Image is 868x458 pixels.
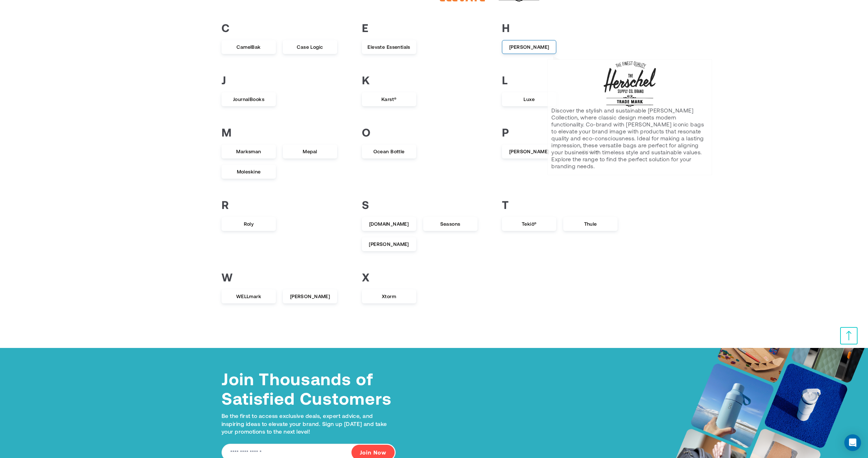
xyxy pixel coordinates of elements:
[362,218,416,230] span: [DOMAIN_NAME]
[362,40,416,54] a: Elevate Essentials
[844,434,861,451] div: Open Intercom Messenger
[222,412,396,435] p: Be the first to access exclusive deals, expert advice, and inspiring ideas to elevate your brand....
[222,145,276,158] span: Marksman
[362,126,492,138] h3: O
[283,40,337,54] a: Case Logic
[502,74,632,85] h3: L
[551,107,708,170] p: Discover the stylish and sustainable [PERSON_NAME] Collection, where classic design meets modern ...
[564,218,617,230] span: Thule
[222,271,351,282] h3: W
[362,238,416,250] span: [PERSON_NAME]
[222,165,276,179] a: Moleskine
[362,41,416,53] span: Elevate Essentials
[222,92,276,106] a: JournalBooks
[563,217,618,231] a: Thule
[362,22,492,33] h3: E
[222,74,351,85] h3: J
[424,218,477,230] span: Seasons
[222,165,276,178] span: Moleskine
[502,22,632,33] h3: H
[362,237,416,251] a: [PERSON_NAME]
[222,22,351,33] h3: C
[362,290,416,303] span: Xtorm
[362,93,416,106] span: Karst®
[222,199,351,210] h3: R
[502,40,556,54] a: [PERSON_NAME]
[283,145,337,158] span: Mepal
[222,290,276,303] span: WELLmark
[362,92,416,106] a: Karst®
[362,199,492,210] h3: S
[362,145,416,158] a: Ocean Bottle
[502,218,556,230] span: Tekiō®
[222,40,276,54] a: CamelBak
[502,92,556,106] a: Luxe
[502,217,556,231] a: Tekiō®
[502,199,632,210] h3: T
[283,290,337,303] span: [PERSON_NAME]
[362,74,492,85] h3: K
[362,289,416,303] a: Xtorm
[222,217,276,231] a: Roly
[222,41,276,53] span: CamelBak
[362,217,416,231] a: [DOMAIN_NAME]
[502,145,556,158] a: [PERSON_NAME]
[502,93,556,106] span: Luxe
[502,126,632,138] h3: P
[423,217,478,231] a: Seasons
[283,41,337,53] span: Case Logic
[362,145,416,158] span: Ocean Bottle
[502,41,556,53] span: [PERSON_NAME]
[222,93,276,106] span: JournalBooks
[222,126,351,138] h3: M
[362,271,492,282] h3: X
[222,289,276,303] a: WELLmark
[283,289,337,303] a: [PERSON_NAME]
[222,218,276,230] span: Roly
[222,369,396,408] h4: Join Thousands of Satisfied Customers
[222,145,276,158] a: Marksman
[283,145,337,158] a: Mepal
[604,61,656,107] img: Brand Image
[502,145,556,158] span: [PERSON_NAME]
